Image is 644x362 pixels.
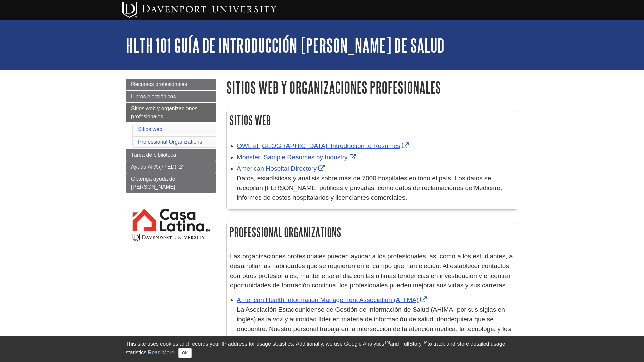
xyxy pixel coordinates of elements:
div: This site uses cookies and records your IP address for usage statistics. Additionally, we use Goo... [126,340,518,358]
p: Las organizaciones profesionales pueden ayudar a los profesionales, así como a los estudiantes, a... [230,252,515,290]
a: Tarea de biblioteca [126,149,216,161]
span: Sitios web y organizaciones profesionales [131,106,197,119]
img: Davenport University [122,2,276,18]
sup: TM [384,340,390,345]
a: Ayuda APA (7ª ED) [126,161,216,173]
a: Professional Organizations [138,139,202,145]
i: This link opens in a new window [178,165,184,169]
div: Datos, estadísticas y análisis sobre más de 7000 hospitales en todo el país. Los datos se recopil... [237,174,515,202]
a: Sitios web y organizaciones profesionales [126,103,216,122]
span: Tarea de biblioteca [131,152,176,158]
button: Close [178,348,192,358]
a: Link opens in new window [237,296,428,303]
span: Recursos profesionales [131,81,187,87]
span: Ayuda APA (7ª ED) [131,164,176,170]
a: Link opens in new window [237,154,358,161]
a: Read More [148,350,174,355]
a: HLTH 101 Guía de Introducción [PERSON_NAME] de Salud [126,35,444,56]
a: Link opens in new window [237,142,410,149]
h2: Sitios web [227,111,518,129]
h1: Sitios web y organizaciones profesionales [226,79,518,96]
div: Guide Page Menu [126,79,216,254]
h2: Professional Organizations [227,223,518,241]
a: Obtenga ayuda de [PERSON_NAME] [126,173,216,193]
a: Recursos profesionales [126,79,216,90]
a: Link opens in new window [237,165,326,172]
sup: TM [422,340,427,345]
span: Libros electrónicos [131,94,176,99]
span: Obtenga ayuda de [PERSON_NAME] [131,176,175,190]
a: Libros electrónicos [126,91,216,102]
a: Sitios web [138,126,162,132]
